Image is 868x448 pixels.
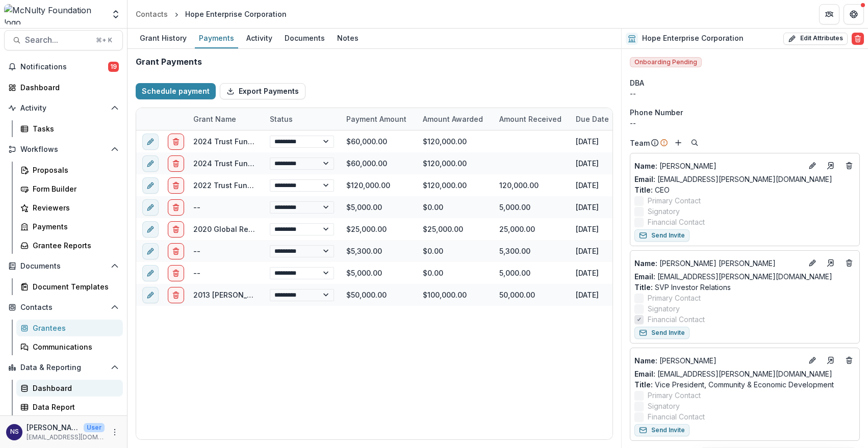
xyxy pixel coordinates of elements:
a: Activity [242,29,276,48]
div: Due Date [570,108,646,130]
div: Status [264,114,299,124]
p: [PERSON_NAME] [PERSON_NAME] [634,258,802,269]
button: edit [142,134,159,150]
button: Send Invite [634,229,690,242]
span: Name : [634,162,657,170]
a: Contacts [132,7,172,21]
nav: breadcrumb [132,7,291,21]
button: Deletes [843,257,855,269]
p: [PERSON_NAME] [634,355,802,366]
button: Open Activity [4,100,123,116]
span: Signatory [648,303,680,314]
div: Proposals [33,165,115,175]
div: Payments [195,31,238,45]
button: Deletes [843,354,855,366]
a: 2024 Trust Fund - Hope Enterprise Corporation [193,159,362,168]
div: $120,000.00 [423,136,467,147]
div: Amount Received [493,108,570,130]
button: edit [142,221,159,238]
button: Partners [819,4,839,24]
a: Email: [EMAIL_ADDRESS][PERSON_NAME][DOMAIN_NAME] [634,368,832,379]
div: [DATE] [570,196,646,218]
span: Name : [634,259,657,268]
button: Notifications19 [4,59,123,75]
a: Grantees [16,320,123,336]
span: 19 [108,62,119,72]
span: Search... [25,35,90,45]
div: 50,000.00 [499,289,535,300]
span: Workflows [20,145,107,154]
div: $120,000.00 [423,180,467,191]
button: Get Help [844,4,864,24]
span: DBA [630,77,644,88]
a: Go to contact [823,157,839,174]
button: Schedule payment [136,83,216,99]
button: delete [168,265,184,281]
a: Payments [16,218,123,235]
a: 2024 Trust Fund - Hope Enterprise Corporation [193,137,362,146]
div: Form Builder [33,183,115,194]
div: Grant History [136,31,191,45]
p: Team [630,138,650,148]
div: Payments [33,221,115,232]
div: 5,000.00 [499,202,530,213]
div: 120,000.00 [499,180,539,191]
div: Amount Awarded [417,108,493,130]
div: $60,000.00 [340,152,417,174]
div: Grantees [33,323,115,333]
button: delete [168,177,184,194]
div: -- [193,202,200,213]
span: Data & Reporting [20,363,107,372]
div: [DATE] [570,284,646,306]
a: Document Templates [16,278,123,295]
div: 5,000.00 [499,268,530,278]
span: Signatory [648,206,680,217]
button: Send Invite [634,424,690,436]
span: Primary Contact [648,195,701,206]
div: $120,000.00 [340,174,417,196]
p: Vice President, Community & Economic Development [634,379,855,390]
div: Due Date [570,114,615,124]
a: Form Builder [16,180,123,197]
button: Edit Attributes [783,33,848,45]
div: [DATE] [570,218,646,240]
p: User [84,423,105,432]
div: [DATE] [570,240,646,262]
div: Amount Received [493,114,568,124]
div: Payment Amount [340,108,417,130]
div: $50,000.00 [340,284,417,306]
button: Open Documents [4,258,123,274]
span: Contacts [20,303,107,312]
div: -- [193,246,200,256]
button: Add [672,137,684,149]
div: -- [630,88,860,99]
div: [DATE] [570,152,646,174]
a: 2022 Trust Fund - Hope Enterprise Corporation-12/30/2022-12/30/2023 [193,181,449,190]
div: $5,000.00 [340,262,417,284]
div: Dashboard [33,383,115,393]
a: Email: [EMAIL_ADDRESS][PERSON_NAME][DOMAIN_NAME] [634,271,832,282]
a: Grantee Reports [16,237,123,254]
a: Go to contact [823,255,839,271]
button: Search [688,137,701,149]
p: [EMAIL_ADDRESS][DOMAIN_NAME] [27,433,105,442]
div: Grant Name [187,108,264,130]
button: Search... [4,30,123,50]
a: Grant History [136,29,191,48]
button: Open Workflows [4,141,123,157]
div: $25,000.00 [423,224,463,234]
button: Open Data & Reporting [4,359,123,376]
p: SVP Investor Relations [634,282,855,293]
span: Documents [20,262,107,271]
button: Export Payments [220,83,305,99]
div: $5,000.00 [340,196,417,218]
a: Documents [280,29,329,48]
button: More [109,426,121,438]
button: Deletes [843,160,855,172]
span: Email: [634,370,655,378]
div: $0.00 [423,202,443,213]
button: Edit [806,160,819,172]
